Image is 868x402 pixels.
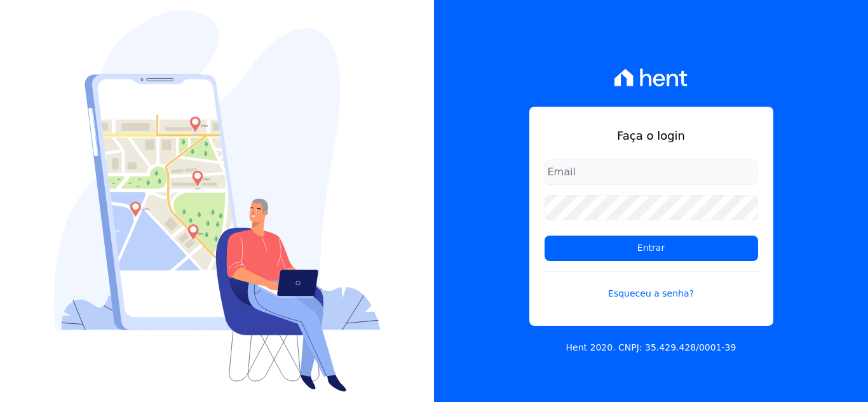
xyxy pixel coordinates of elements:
img: Login [54,10,381,392]
input: Entrar [545,236,758,261]
a: Esqueceu a senha? [545,271,758,300]
input: Email [545,159,758,185]
h1: Faça o login [545,127,758,144]
p: Hent 2020. CNPJ: 35.429.428/0001-39 [566,341,736,354]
